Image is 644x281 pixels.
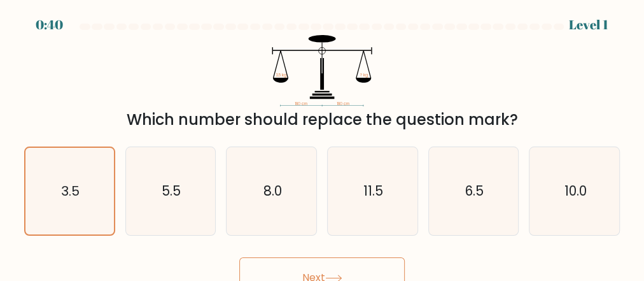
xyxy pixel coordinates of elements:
text: 8.0 [263,182,282,200]
tspan: ? kg [360,73,368,78]
div: 0:40 [36,15,63,34]
tspan: 180 cm [336,101,349,106]
tspan: 3.5 kg [276,73,286,78]
div: Which number should replace the question mark? [32,108,612,131]
text: 10.0 [564,182,586,200]
text: 3.5 [61,182,80,200]
text: 11.5 [363,182,383,200]
div: Level 1 [569,15,608,34]
tspan: 180 cm [295,101,307,106]
text: 5.5 [162,182,181,200]
text: 6.5 [465,182,484,200]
